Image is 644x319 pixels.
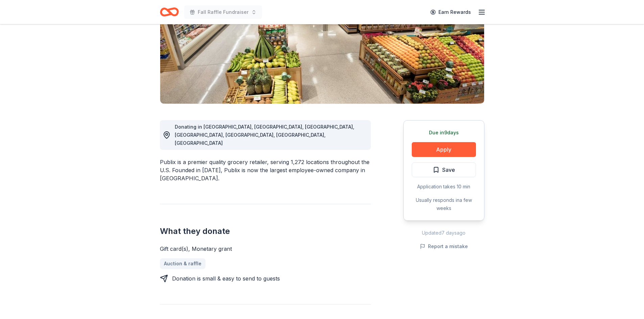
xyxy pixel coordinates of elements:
[160,4,179,20] a: Home
[160,245,371,253] div: Gift card(s), Monetary grant
[412,162,476,177] button: Save
[403,229,484,237] div: Updated 7 days ago
[160,258,206,269] a: Auction & raffle
[412,196,476,212] div: Usually responds in a few weeks
[160,158,371,182] div: Publix is a premier quality grocery retailer, serving 1,272 locations throughout the U.S. Founded...
[412,183,476,191] div: Application takes 10 min
[412,129,476,137] div: Due in 9 days
[420,242,468,250] button: Report a mistake
[412,142,476,157] button: Apply
[426,6,475,18] a: Earn Rewards
[175,124,354,146] span: Donating in [GEOGRAPHIC_DATA], [GEOGRAPHIC_DATA], [GEOGRAPHIC_DATA], [GEOGRAPHIC_DATA], [GEOGRAPH...
[198,8,248,16] span: Fall Raffle Fundraiser
[184,5,262,19] button: Fall Raffle Fundraiser
[160,226,371,237] h2: What they donate
[172,274,280,283] div: Donation is small & easy to send to guests
[442,165,455,174] span: Save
